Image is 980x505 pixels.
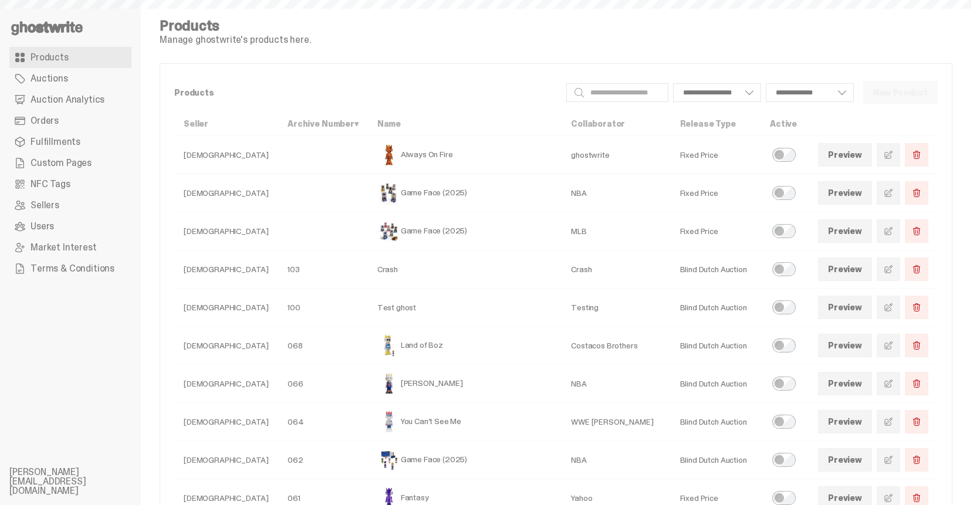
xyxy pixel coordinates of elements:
[368,365,562,403] td: [PERSON_NAME]
[368,136,562,174] td: Always On Fire
[368,174,562,212] td: Game Face (2025)
[770,118,797,129] a: Active
[905,219,928,243] button: Delete Product
[31,222,54,231] span: Users
[562,289,670,327] td: Testing
[174,250,278,289] td: [DEMOGRAPHIC_DATA]
[31,95,104,104] span: Auction Analytics
[174,174,278,212] td: [DEMOGRAPHIC_DATA]
[278,289,368,327] td: 100
[377,372,401,395] img: Eminem
[31,201,59,210] span: Sellers
[278,327,368,365] td: 068
[671,212,761,250] td: Fixed Price
[377,181,401,205] img: Game Face (2025)
[174,403,278,441] td: [DEMOGRAPHIC_DATA]
[174,289,278,327] td: [DEMOGRAPHIC_DATA]
[9,467,150,496] li: [PERSON_NAME][EMAIL_ADDRESS][DOMAIN_NAME]
[671,250,761,289] td: Blind Dutch Auction
[671,136,761,174] td: Fixed Price
[905,448,928,472] button: Delete Product
[9,174,131,195] a: NFC Tags
[174,212,278,250] td: [DEMOGRAPHIC_DATA]
[278,403,368,441] td: 064
[905,334,928,357] button: Delete Product
[368,212,562,250] td: Game Face (2025)
[562,112,670,136] th: Collaborator
[31,137,80,147] span: Fulfillments
[818,334,872,357] a: Preview
[671,441,761,479] td: Blind Dutch Auction
[905,257,928,281] button: Delete Product
[671,365,761,403] td: Blind Dutch Auction
[905,181,928,205] button: Delete Product
[9,89,131,110] a: Auction Analytics
[368,289,562,327] td: Test ghost
[818,296,872,319] a: Preview
[671,403,761,441] td: Blind Dutch Auction
[818,219,872,243] a: Preview
[9,68,131,89] a: Auctions
[31,158,92,168] span: Custom Pages
[818,257,872,281] a: Preview
[818,372,872,395] a: Preview
[671,289,761,327] td: Blind Dutch Auction
[288,118,359,129] a: Archive Number▾
[174,89,557,97] p: Products
[368,403,562,441] td: You Can't See Me
[278,250,368,289] td: 103
[31,243,97,252] span: Market Interest
[818,181,872,205] a: Preview
[9,237,131,258] a: Market Interest
[562,327,670,365] td: Costacos Brothers
[671,112,761,136] th: Release Type
[377,219,401,243] img: Game Face (2025)
[562,212,670,250] td: MLB
[31,74,68,83] span: Auctions
[562,365,670,403] td: NBA
[9,110,131,131] a: Orders
[9,195,131,216] a: Sellers
[174,441,278,479] td: [DEMOGRAPHIC_DATA]
[377,448,401,472] img: Game Face (2025)
[905,372,928,395] button: Delete Product
[377,143,401,167] img: Always On Fire
[354,118,359,129] span: ▾
[905,410,928,433] button: Delete Product
[562,136,670,174] td: ghostwrite
[562,174,670,212] td: NBA
[9,47,131,68] a: Products
[377,410,401,433] img: You Can't See Me
[368,250,562,289] td: Crash
[9,216,131,237] a: Users
[31,116,59,126] span: Orders
[278,365,368,403] td: 066
[174,365,278,403] td: [DEMOGRAPHIC_DATA]
[562,441,670,479] td: NBA
[174,136,278,174] td: [DEMOGRAPHIC_DATA]
[562,403,670,441] td: WWE [PERSON_NAME]
[377,334,401,357] img: Land of Boz
[9,131,131,152] a: Fulfillments
[671,174,761,212] td: Fixed Price
[905,296,928,319] button: Delete Product
[9,152,131,174] a: Custom Pages
[31,179,70,189] span: NFC Tags
[818,143,872,167] a: Preview
[174,327,278,365] td: [DEMOGRAPHIC_DATA]
[31,264,114,273] span: Terms & Conditions
[818,448,872,472] a: Preview
[160,35,311,45] p: Manage ghostwrite's products here.
[905,143,928,167] button: Delete Product
[9,258,131,279] a: Terms & Conditions
[562,250,670,289] td: Crash
[368,441,562,479] td: Game Face (2025)
[671,327,761,365] td: Blind Dutch Auction
[174,112,278,136] th: Seller
[368,327,562,365] td: Land of Boz
[160,19,311,33] h4: Products
[31,53,69,62] span: Products
[278,441,368,479] td: 062
[818,410,872,433] a: Preview
[368,112,562,136] th: Name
